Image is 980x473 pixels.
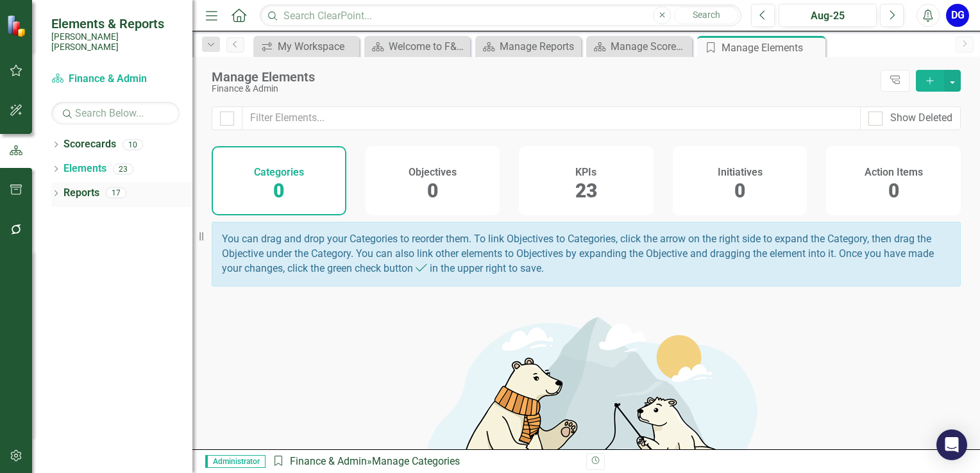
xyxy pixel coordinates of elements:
span: Administrator [205,455,266,468]
h4: KPIs [575,167,596,178]
div: Manage Elements [212,70,874,84]
input: Filter Elements... [242,106,861,130]
a: Scorecards [63,137,116,152]
button: DG [946,4,969,27]
div: 17 [106,188,126,199]
div: Aug-25 [783,8,872,24]
span: Search [693,10,720,20]
span: Elements & Reports [51,16,180,31]
div: My Workspace [278,38,356,54]
div: Manage Reports [500,38,578,54]
div: Manage Elements [722,40,822,56]
a: Elements [63,162,106,176]
button: Search [674,6,738,24]
div: Finance & Admin [212,84,874,94]
a: My Workspace [257,38,356,54]
h4: Objectives [409,167,457,178]
span: 0 [427,179,438,202]
div: Open Intercom Messenger [936,429,967,460]
div: 23 [113,163,133,174]
a: Finance & Admin [290,455,367,467]
small: [PERSON_NAME] [PERSON_NAME] [51,31,180,53]
h4: Action Items [865,167,923,178]
div: 10 [122,139,143,150]
a: Manage Scorecards [589,38,689,54]
a: Welcome to F&A Departmental Scorecard [367,38,467,54]
img: ClearPoint Strategy [6,15,29,37]
span: 23 [575,179,597,202]
div: » Manage Categories [272,454,577,469]
button: Aug-25 [779,4,877,27]
div: Show Deleted [890,111,952,126]
input: Search ClearPoint... [260,4,741,27]
span: 0 [734,179,745,202]
input: Search Below... [51,102,180,124]
h4: Categories [254,167,304,178]
div: Manage Scorecards [611,38,689,54]
div: You can drag and drop your Categories to reorder them. To link Objectives to Categories, click th... [212,222,961,286]
a: Reports [63,186,99,201]
span: 0 [888,179,899,202]
a: Manage Reports [478,38,578,54]
span: 0 [273,179,284,202]
a: Finance & Admin [51,72,180,87]
div: Welcome to F&A Departmental Scorecard [389,38,467,54]
h4: Initiatives [718,167,763,178]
